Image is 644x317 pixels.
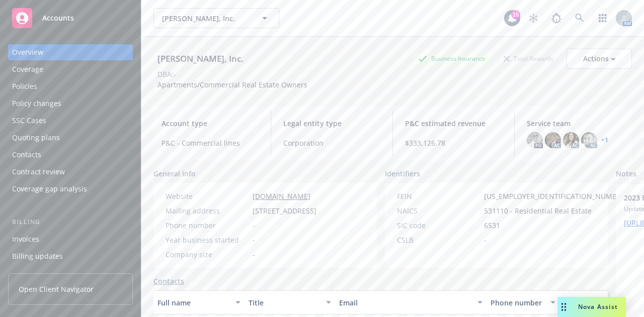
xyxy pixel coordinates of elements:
[527,132,543,148] img: photo
[8,113,133,129] a: SSC Cases
[8,164,133,180] a: Contract review
[8,181,133,197] a: Coverage gap analysis
[397,220,480,231] div: SIC code
[253,220,255,231] span: -
[405,118,502,129] span: P&C estimated revenue
[153,8,279,28] button: [PERSON_NAME], Inc.
[12,61,43,77] div: Coverage
[567,49,632,69] button: Actions
[153,276,184,286] a: Contacts
[8,248,133,264] a: Billing updates
[593,8,613,28] a: Switch app
[8,217,133,227] div: Billing
[578,302,618,311] span: Nova Assist
[8,61,133,77] a: Coverage
[405,138,502,148] span: $333,126.78
[166,205,249,216] div: Mailing address
[484,220,500,231] span: 6531
[8,4,133,32] a: Accounts
[12,181,87,197] div: Coverage gap analysis
[12,44,43,60] div: Overview
[583,49,615,68] div: Actions
[557,297,626,317] button: Nova Assist
[12,248,63,264] div: Billing updates
[153,52,248,65] div: [PERSON_NAME], Inc.
[245,290,336,314] button: Title
[162,118,259,129] span: Account type
[581,132,597,148] img: photo
[487,290,559,314] button: Phone number
[12,113,46,129] div: SSC Cases
[12,95,61,112] div: Policy changes
[12,231,39,247] div: Invoices
[157,69,176,79] div: DBA: -
[166,220,249,231] div: Phone number
[559,290,608,314] button: Key contact
[570,8,590,28] a: Search
[153,168,196,179] span: General info
[616,168,636,180] span: Notes
[153,290,245,314] button: Full name
[253,235,255,245] span: -
[527,118,624,129] span: Service team
[283,118,380,129] span: Legal entity type
[499,52,558,65] div: Total Rewards
[12,130,60,146] div: Quoting plans
[12,147,41,163] div: Contacts
[484,205,592,216] span: 531110 - Residential Real Estate
[8,231,133,247] a: Invoices
[162,138,259,148] span: P&C - Commercial lines
[157,80,307,89] span: Apartments/Commercial Real Estate Owners
[484,235,487,245] span: -
[12,78,37,94] div: Policies
[563,132,579,148] img: photo
[253,205,316,216] span: [STREET_ADDRESS]
[162,13,249,24] span: [PERSON_NAME], Inc.
[511,10,520,19] div: 15
[12,164,65,180] div: Contract review
[523,8,543,28] a: Stop snowing
[253,249,255,260] span: -
[545,132,561,148] img: photo
[8,130,133,146] a: Quoting plans
[397,235,480,245] div: CSLB
[397,205,480,216] div: NAICS
[8,44,133,60] a: Overview
[253,191,310,201] a: [DOMAIN_NAME]
[166,249,249,260] div: Company size
[19,284,94,294] span: Open Client Navigator
[557,297,570,317] div: Drag to move
[8,95,133,112] a: Policy changes
[8,147,133,163] a: Contacts
[484,191,628,201] span: [US_EMPLOYER_IDENTIFICATION_NUMBER]
[249,297,320,308] div: Title
[546,8,567,28] a: Report a Bug
[42,14,74,22] span: Accounts
[166,191,249,201] div: Website
[166,235,249,245] div: Year business started
[335,290,487,314] button: Email
[157,297,229,308] div: Full name
[491,297,544,308] div: Phone number
[339,297,471,308] div: Email
[8,78,133,94] a: Policies
[601,137,608,143] a: +1
[283,138,380,148] span: Corporation
[385,168,420,179] span: Identifiers
[397,191,480,201] div: FEIN
[413,52,491,65] div: Business Insurance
